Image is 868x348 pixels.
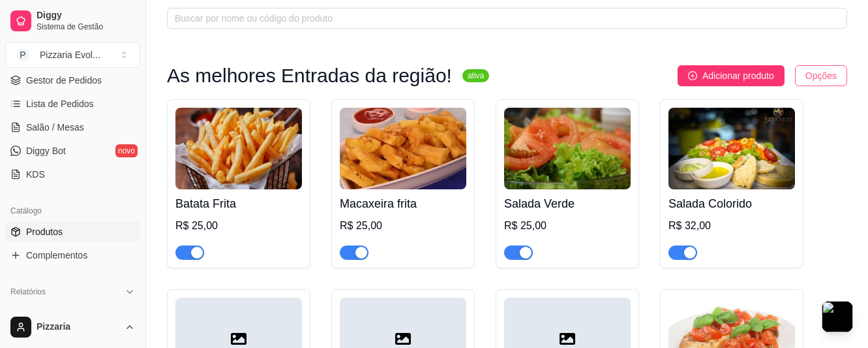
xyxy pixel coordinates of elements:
[26,168,45,181] span: KDS
[462,69,489,82] sup: ativa
[5,42,140,68] button: Select a team
[26,74,102,87] span: Gestor de Pedidos
[668,108,795,189] img: product-image
[504,108,631,189] img: product-image
[167,68,452,84] h3: As melhores Entradas da região!
[668,195,795,213] h4: Salada Colorido
[795,65,847,86] button: Opções
[340,218,466,234] div: R$ 25,00
[5,221,140,242] a: Produtos
[5,93,140,114] a: Lista de Pedidos
[26,144,66,157] span: Diggy Bot
[37,22,135,32] span: Sistema de Gestão
[37,321,119,333] span: Pizzaria
[175,11,829,25] input: Buscar por nome ou código do produto
[5,140,140,161] a: Diggy Botnovo
[5,5,140,37] a: DiggySistema de Gestão
[340,195,466,213] h4: Macaxeira frita
[504,218,631,234] div: R$ 25,00
[504,195,631,213] h4: Salada Verde
[26,249,87,262] span: Complementos
[5,245,140,266] a: Complementos
[702,69,774,83] span: Adicionar produto
[40,48,100,61] div: Pizzaria Evol ...
[5,302,140,323] a: Relatórios de vendas
[10,287,46,297] span: Relatórios
[805,69,837,83] span: Opções
[5,200,140,221] div: Catálogo
[16,48,29,61] span: P
[26,121,84,134] span: Salão / Mesas
[26,225,63,238] span: Produtos
[26,97,94,110] span: Lista de Pedidos
[678,65,785,86] button: Adicionar produto
[37,10,135,22] span: Diggy
[668,218,795,234] div: R$ 32,00
[175,195,302,213] h4: Batata Frita
[175,108,302,189] img: product-image
[5,117,140,138] a: Salão / Mesas
[175,218,302,234] div: R$ 25,00
[5,311,140,343] button: Pizzaria
[688,71,697,80] span: plus-circle
[5,164,140,185] a: KDS
[5,70,140,91] a: Gestor de Pedidos
[340,108,466,189] img: product-image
